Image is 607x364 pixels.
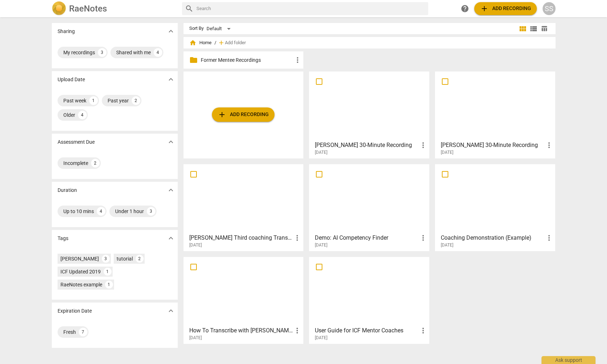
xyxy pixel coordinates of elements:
[518,24,527,33] span: view_module
[541,25,548,32] span: table_chart
[185,4,194,13] span: search
[58,28,75,35] p: Sharing
[60,281,102,288] div: RaeNotes example
[189,242,202,248] span: [DATE]
[186,259,301,341] a: How To Transcribe with [PERSON_NAME][DATE]
[58,76,85,83] p: Upload Date
[60,255,99,262] div: [PERSON_NAME]
[419,326,427,335] span: more_vert
[58,307,92,315] p: Expiration Date
[474,2,537,15] button: Upload
[147,207,155,216] div: 3
[115,208,144,215] div: Under 1 hour
[189,39,196,46] span: home
[52,1,66,16] img: Logo
[315,335,327,341] span: [DATE]
[218,39,225,46] span: add
[166,74,176,85] button: Show more
[542,356,595,364] div: Ask support
[517,23,528,34] button: Tile view
[189,39,212,46] span: Home
[189,326,293,335] h3: How To Transcribe with RaeNotes
[189,56,198,64] span: folder
[63,208,94,215] div: Up to 10 mins
[293,56,302,64] span: more_vert
[419,234,427,242] span: more_vert
[154,48,162,57] div: 4
[441,141,545,149] h3: Karin Johnson 30-Minute Recording
[63,97,86,104] div: Past week
[167,27,175,36] span: expand_more
[196,3,425,14] input: Search
[201,56,294,64] p: Former Mentee Recordings
[315,234,419,242] h3: Demo: AI Competency Finder
[480,4,531,13] span: Add recording
[545,234,553,242] span: more_vert
[166,233,176,244] button: Show more
[315,149,327,156] span: [DATE]
[539,23,550,34] button: Table view
[167,234,175,243] span: expand_more
[212,107,275,122] button: Upload
[97,207,105,216] div: 4
[166,26,176,37] button: Show more
[167,75,175,84] span: expand_more
[78,111,87,119] div: 4
[458,2,471,15] a: Help
[69,4,107,14] h2: RaeNotes
[58,235,68,242] p: Tags
[480,4,489,13] span: add
[63,111,75,119] div: Older
[441,234,545,242] h3: Coaching Demonstration (Example)
[166,185,176,195] button: Show more
[312,74,427,155] a: [PERSON_NAME] 30-Minute Recording[DATE]
[63,49,95,56] div: My recordings
[167,138,175,146] span: expand_more
[60,268,101,275] div: ICF Updated 2019
[189,234,293,242] h3: Sarah P Third coaching Transcript
[52,1,176,16] a: LogoRaeNotes
[136,255,144,263] div: 2
[189,335,202,341] span: [DATE]
[105,281,113,289] div: 1
[218,110,226,119] span: add
[91,159,100,167] div: 2
[218,110,269,119] span: Add recording
[419,141,427,149] span: more_vert
[102,255,110,263] div: 3
[166,137,176,147] button: Show more
[438,167,553,248] a: Coaching Demonstration (Example)[DATE]
[293,234,302,242] span: more_vert
[186,167,301,248] a: [PERSON_NAME] Third coaching Transcript[DATE]
[132,96,140,105] div: 2
[461,4,469,13] span: help
[312,167,427,248] a: Demo: AI Competency Finder[DATE]
[117,255,133,262] div: tutorial
[315,141,419,149] h3: Lovisa Målerin 30-Minute Recording
[98,48,107,57] div: 3
[63,160,88,167] div: Incomplete
[438,74,553,155] a: [PERSON_NAME] 30-Minute Recording[DATE]
[58,138,95,146] p: Assessment Due
[58,186,77,194] p: Duration
[207,23,233,34] div: Default
[89,96,98,105] div: 1
[116,49,151,56] div: Shared with me
[315,326,419,335] h3: User Guide for ICF Mentor Coaches
[545,141,553,149] span: more_vert
[63,328,76,336] div: Fresh
[293,326,302,335] span: more_vert
[441,242,453,248] span: [DATE]
[214,40,216,46] span: /
[225,40,246,46] span: Add folder
[166,305,176,316] button: Show more
[108,97,129,104] div: Past year
[543,2,556,15] button: SS
[528,23,539,34] button: List view
[529,24,538,33] span: view_list
[312,259,427,341] a: User Guide for ICF Mentor Coaches[DATE]
[315,242,327,248] span: [DATE]
[79,328,87,336] div: 7
[441,149,453,156] span: [DATE]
